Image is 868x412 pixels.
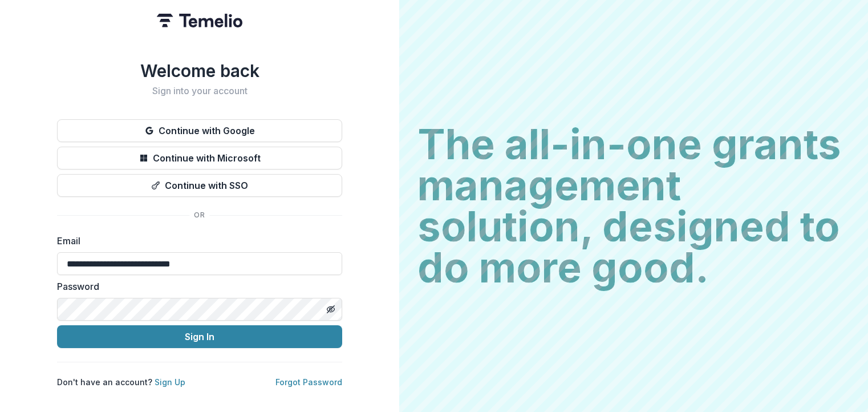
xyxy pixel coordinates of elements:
a: Sign Up [155,377,185,387]
button: Continue with SSO [57,174,342,197]
button: Toggle password visibility [322,300,340,318]
img: Temelio [157,14,242,27]
h2: Sign into your account [57,86,342,96]
button: Sign In [57,325,342,348]
a: Forgot Password [275,377,342,387]
h1: Welcome back [57,60,342,81]
label: Email [57,234,335,248]
label: Password [57,280,335,293]
p: Don't have an account? [57,376,185,388]
button: Continue with Google [57,119,342,142]
button: Continue with Microsoft [57,147,342,169]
